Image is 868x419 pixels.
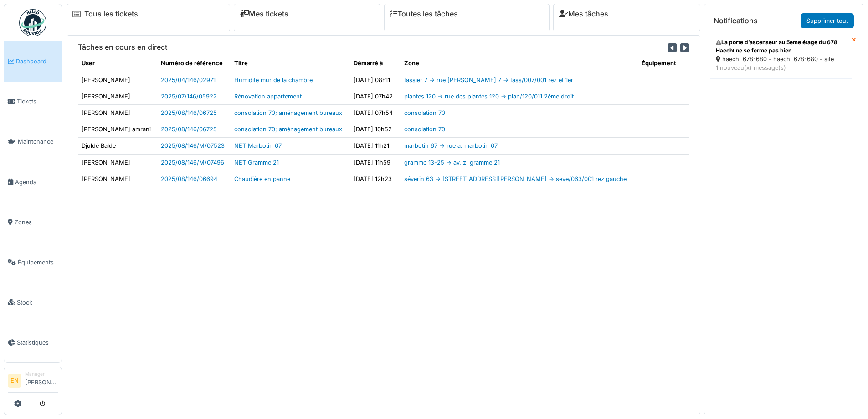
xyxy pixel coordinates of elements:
td: [PERSON_NAME] [78,154,157,171]
a: Dashboard [4,41,62,82]
a: Chaudière en panne [234,176,290,182]
a: Mes tâches [559,10,608,18]
a: 2025/08/146/06725 [161,126,217,133]
li: EN [8,374,21,388]
div: Manager [25,371,58,378]
a: NET Gramme 21 [234,159,279,166]
a: Statistiques [4,322,62,362]
td: [DATE] 07h42 [350,88,401,104]
span: Tickets [17,97,58,106]
a: 2025/08/146/06725 [161,109,217,116]
span: Maintenance [18,137,58,146]
span: Agenda [15,178,58,186]
th: Équipement [638,55,689,72]
span: Zones [15,218,58,227]
a: 2025/08/146/M/07496 [161,159,224,166]
li: [PERSON_NAME] [25,371,58,390]
span: translation missing: fr.shared.user [82,60,95,67]
a: Zones [4,202,62,242]
a: tassier 7 -> rue [PERSON_NAME] 7 -> tass/007/001 rez et 1er [404,77,573,83]
th: Titre [231,55,350,72]
a: gramme 13-25 -> av. z. gramme 21 [404,159,500,166]
img: Badge_color-CXgf-gQk.svg [19,9,46,36]
a: Stock [4,282,62,322]
span: Stock [17,298,58,307]
td: [DATE] 11h21 [350,138,401,154]
a: Maintenance [4,122,62,162]
td: [DATE] 10h52 [350,121,401,138]
a: NET Marbotin 67 [234,142,282,149]
td: [PERSON_NAME] [78,88,157,104]
div: haecht 678-680 - haecht 678-680 - site [716,55,846,63]
td: [DATE] 11h59 [350,154,401,171]
a: marbotin 67 -> rue a. marbotin 67 [404,142,498,149]
td: [PERSON_NAME] amrani [78,121,157,138]
a: Agenda [4,162,62,202]
a: Tous les tickets [84,10,138,18]
a: Toutes les tâches [390,10,458,18]
a: 2025/07/146/05922 [161,93,217,100]
span: Statistiques [17,338,58,347]
th: Numéro de référence [157,55,231,72]
a: EN Manager[PERSON_NAME] [8,371,58,393]
div: La porte d’ascenseur au 5ème étage du 678 Haecht ne se ferme pas bien [716,38,846,55]
a: 2025/08/146/06694 [161,176,217,182]
a: consolation 70; aménagement bureaux [234,126,342,133]
a: 2025/04/146/02971 [161,77,216,83]
a: Humidité mur de la chambre [234,77,313,83]
a: plantes 120 -> rue des plantes 120 -> plan/120/011 2ème droit [404,93,574,100]
a: Supprimer tout [801,13,854,28]
div: 1 nouveau(x) message(s) [716,63,846,72]
td: Djuldé Balde [78,138,157,154]
td: [DATE] 12h23 [350,171,401,187]
td: [PERSON_NAME] [78,171,157,187]
a: Mes tickets [240,10,288,18]
a: consolation 70 [404,126,445,133]
h6: Tâches en cours en direct [78,43,167,52]
span: Dashboard [16,57,58,66]
th: Zone [401,55,638,72]
h6: Notifications [714,16,758,25]
td: [PERSON_NAME] [78,72,157,88]
a: Équipements [4,242,62,282]
a: 2025/08/146/M/07523 [161,142,225,149]
td: [PERSON_NAME] [78,104,157,121]
td: [DATE] 08h11 [350,72,401,88]
a: consolation 70 [404,109,445,116]
th: Démarré à [350,55,401,72]
td: [DATE] 07h54 [350,104,401,121]
a: Rénovation appartement [234,93,302,100]
a: Tickets [4,82,62,122]
a: consolation 70; aménagement bureaux [234,109,342,116]
span: Équipements [18,258,58,267]
a: La porte d’ascenseur au 5ème étage du 678 Haecht ne se ferme pas bien haecht 678-680 - haecht 678... [710,32,852,78]
a: séverin 63 -> [STREET_ADDRESS][PERSON_NAME] -> seve/063/001 rez gauche [404,176,627,182]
